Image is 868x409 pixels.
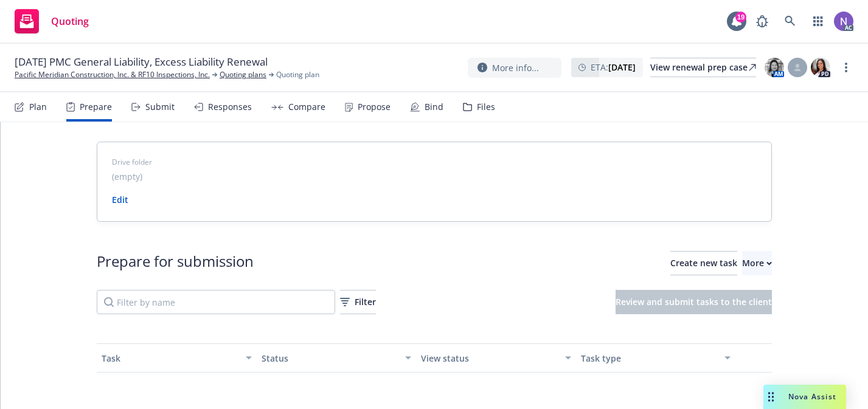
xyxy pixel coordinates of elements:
span: Create new task [670,257,737,269]
div: Responses [208,102,252,112]
div: 19 [735,12,746,22]
div: Bind [425,102,443,112]
a: Search [778,9,802,33]
span: More info... [492,61,539,74]
div: Task type [581,352,718,365]
img: photo [765,58,784,77]
div: View status [421,352,558,365]
button: More [742,251,772,275]
img: photo [811,58,830,77]
span: [DATE] PMC General Liability, Excess Liability Renewal [15,55,268,69]
button: Task type [576,343,736,373]
button: Status [257,343,417,373]
span: Review and submit tasks to the client [616,296,772,308]
div: More [742,252,772,275]
div: Status [262,352,398,365]
img: photo [834,12,853,31]
a: Switch app [806,9,830,33]
span: ETA : [591,61,636,74]
a: Edit [112,194,128,205]
a: more [839,60,853,75]
button: Task [97,343,257,373]
a: Quoting plans [220,69,266,80]
button: View status [416,343,576,373]
div: Compare [288,102,325,112]
div: Submit [145,102,175,112]
a: View renewal prep case [650,58,756,77]
span: Quoting [51,16,89,26]
div: Prepare [80,102,112,112]
div: View renewal prep case [650,58,756,77]
button: Create new task [670,251,737,275]
button: Review and submit tasks to the client [616,290,772,314]
div: Prepare for submission [97,251,254,275]
div: Drag to move [763,385,779,409]
div: Propose [358,102,391,112]
a: Report a Bug [750,9,774,33]
a: Quoting [10,4,94,38]
span: Drive folder [112,157,757,168]
div: Files [477,102,495,112]
input: Filter by name [97,290,335,314]
div: Filter [340,290,376,314]
div: Plan [29,102,47,112]
span: (empty) [112,170,142,183]
button: Nova Assist [763,385,846,409]
button: More info... [468,58,561,78]
div: Task [102,352,238,365]
strong: [DATE] [608,61,636,73]
a: Pacific Meridian Construction, Inc. & RF10 Inspections, Inc. [15,69,210,80]
button: Filter [340,290,376,314]
span: Nova Assist [788,391,836,402]
span: Quoting plan [276,69,319,80]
